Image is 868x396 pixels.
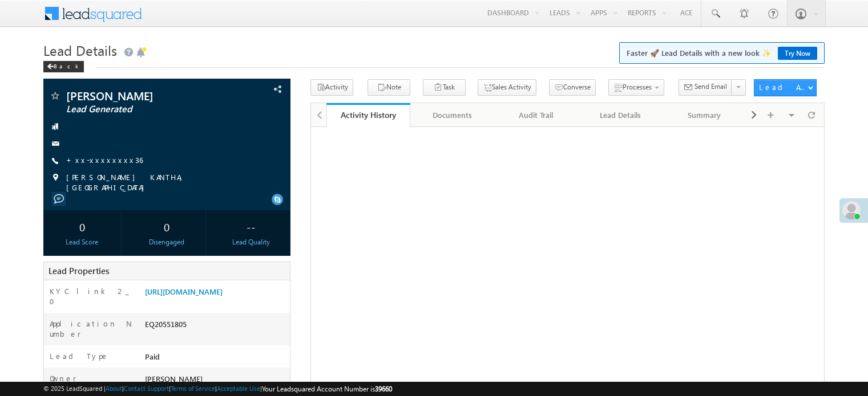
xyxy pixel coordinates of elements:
button: Converse [549,79,596,96]
div: Activity History [335,109,402,120]
label: Application Number [50,319,133,339]
div: EQ20551805 [142,319,290,334]
span: © 2025 LeadSquared | | | | | [43,383,392,394]
span: [PERSON_NAME] [145,374,203,383]
span: Lead Generated [66,104,219,115]
button: Task [423,79,466,96]
button: Lead Actions [754,79,817,96]
div: 0 [46,216,118,237]
div: Lead Quality [215,237,287,247]
div: Lead Score [46,237,118,247]
a: Documents [410,103,494,127]
span: [PERSON_NAME] KANTHA, [GEOGRAPHIC_DATA] [66,172,267,193]
a: [URL][DOMAIN_NAME] [145,287,223,296]
a: +xx-xxxxxxxx36 [66,155,143,165]
label: KYC link 2_0 [50,286,133,307]
button: Note [368,79,410,96]
a: Back [43,60,90,70]
span: Send Email [695,81,727,92]
span: [PERSON_NAME] [66,90,219,101]
div: Lead Actions [759,82,808,92]
a: Try Now [778,47,817,60]
a: Terms of Service [171,385,215,392]
label: Lead Type [50,351,109,361]
a: Activity History [326,103,410,127]
div: Summary [672,108,737,122]
button: Processes [608,79,664,96]
a: Audit Trail [495,103,579,127]
span: Lead Details [43,41,117,59]
div: Disengaged [131,237,203,247]
div: Documents [419,108,484,122]
span: Your Leadsquared Account Number is [262,385,392,393]
span: 39660 [375,385,392,393]
span: Faster 🚀 Lead Details with a new look ✨ [627,47,817,59]
span: Processes [623,83,652,91]
a: About [106,385,122,392]
span: Lead Properties [49,265,109,276]
div: Back [43,61,84,72]
div: -- [215,216,287,237]
a: Contact Support [124,385,169,392]
a: Acceptable Use [217,385,260,392]
div: Lead Details [588,108,652,122]
button: Send Email [679,79,732,96]
a: Summary [663,103,747,127]
div: Audit Trail [504,108,568,122]
label: Owner [50,373,76,383]
button: Activity [310,79,353,96]
div: Paid [142,351,290,367]
div: 0 [131,216,203,237]
a: Lead Details [579,103,663,127]
button: Sales Activity [478,79,536,96]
